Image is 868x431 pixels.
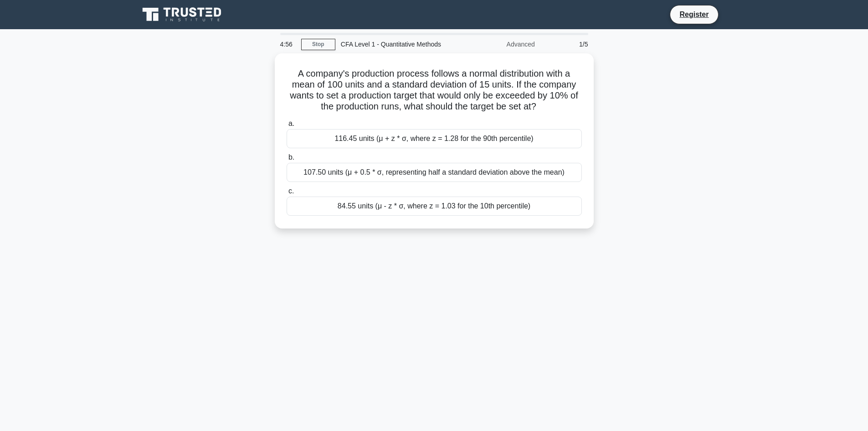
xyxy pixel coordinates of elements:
[288,119,294,127] span: a.
[287,197,582,216] div: 84.55 units (μ - z * σ, where z = 1.03 for the 10th percentile)
[461,35,540,53] div: Advanced
[335,35,461,53] div: CFA Level 1 - Quantitative Methods
[286,68,583,113] h5: A company's production process follows a normal distribution with a mean of 100 units and a stand...
[288,187,294,195] span: c.
[288,153,294,161] span: b.
[301,39,335,50] a: Stop
[540,35,594,53] div: 1/5
[674,9,714,20] a: Register
[287,129,582,148] div: 116.45 units (μ + z * σ, where z = 1.28 for the 90th percentile)
[287,163,582,182] div: 107.50 units (μ + 0.5 * σ, representing half a standard deviation above the mean)
[275,35,301,53] div: 4:56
